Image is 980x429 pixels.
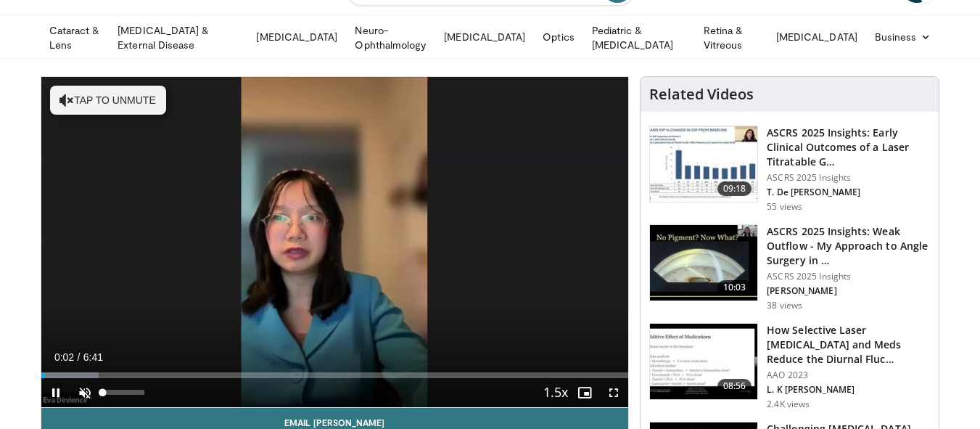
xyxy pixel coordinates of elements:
p: ASCRS 2025 Insights [767,172,930,184]
button: Fullscreen [599,378,628,407]
a: Retina & Vitreous [695,23,767,52]
span: 08:56 [717,379,752,393]
p: T. De [PERSON_NAME] [767,187,930,198]
img: c4ee65f2-163e-44d3-aede-e8fb280be1de.150x105_q85_crop-smart_upscale.jpg [650,225,757,301]
h3: How Selective Laser [MEDICAL_DATA] and Meds Reduce the Diurnal Fluc… [767,323,930,367]
span: 09:18 [717,181,752,196]
span: 10:03 [717,280,752,295]
button: Playback Rate [541,378,570,407]
button: Pause [41,378,70,407]
img: 420b1191-3861-4d27-8af4-0e92e58098e4.150x105_q85_crop-smart_upscale.jpg [650,324,757,399]
a: [MEDICAL_DATA] [435,23,534,52]
img: b8bf30ca-3013-450f-92b0-de11c61660f8.150x105_q85_crop-smart_upscale.jpg [650,126,757,202]
button: Unmute [70,378,99,407]
p: 38 views [767,300,802,311]
h3: ASCRS 2025 Insights: Early Clinical Outcomes of a Laser Titratable G… [767,126,930,169]
a: Business [866,23,940,52]
button: Enable picture-in-picture mode [570,378,599,407]
h3: ASCRS 2025 Insights: Weak Outflow - My Approach to Angle Surgery in … [767,224,930,268]
a: [MEDICAL_DATA] [247,23,346,52]
span: 6:41 [83,351,103,363]
video-js: Video Player [41,77,629,408]
a: 09:18 ASCRS 2025 Insights: Early Clinical Outcomes of a Laser Titratable G… ASCRS 2025 Insights T... [649,126,930,213]
span: 0:02 [54,351,74,363]
a: Neuro-Ophthalmology [346,23,435,52]
p: [PERSON_NAME] [767,285,930,297]
h4: Related Videos [649,86,754,103]
span: / [78,351,81,363]
p: 55 views [767,201,802,213]
p: ASCRS 2025 Insights [767,271,930,282]
a: Optics [534,23,582,52]
a: [MEDICAL_DATA] & External Disease [109,23,247,52]
a: [MEDICAL_DATA] [767,23,866,52]
a: 10:03 ASCRS 2025 Insights: Weak Outflow - My Approach to Angle Surgery in … ASCRS 2025 Insights [... [649,224,930,311]
div: Progress Bar [41,372,629,378]
p: L. K [PERSON_NAME] [767,384,930,396]
button: Tap to unmute [50,86,166,115]
p: AAO 2023 [767,369,930,381]
a: Cataract & Lens [41,23,110,52]
a: Pediatric & [MEDICAL_DATA] [583,23,695,52]
a: 08:56 How Selective Laser [MEDICAL_DATA] and Meds Reduce the Diurnal Fluc… AAO 2023 L. K [PERSON_... [649,323,930,410]
div: Volume Level [103,390,144,395]
p: 2.4K views [767,399,810,410]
